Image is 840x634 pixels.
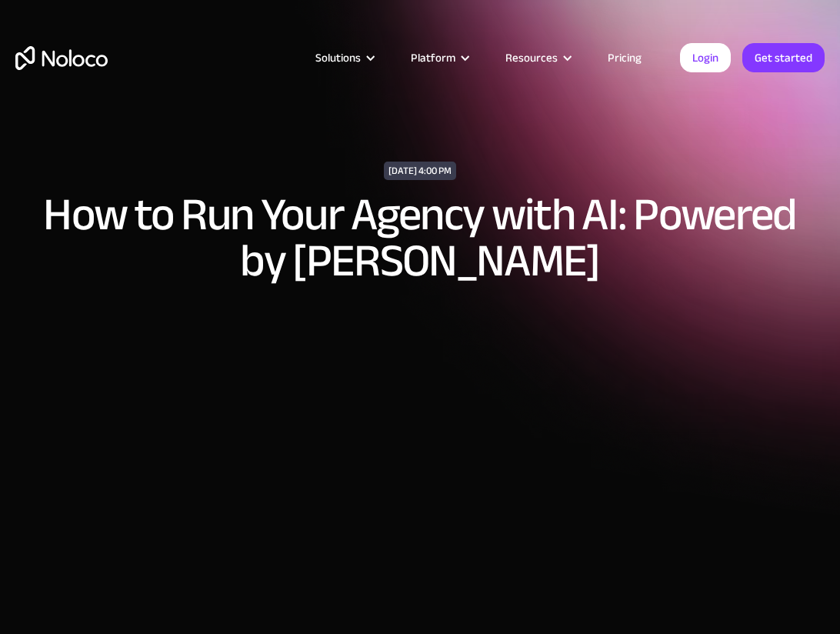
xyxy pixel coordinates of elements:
a: Get started [742,43,825,72]
div: Solutions [315,48,361,68]
div: Resources [505,48,558,68]
a: home [15,46,108,70]
div: Platform [411,48,455,68]
div: Platform [392,48,486,68]
a: Login [680,43,731,72]
h1: How to Run Your Agency with AI: Powered by [PERSON_NAME] [24,192,816,284]
div: [DATE] 4:00 PM [384,162,456,180]
div: Resources [486,48,588,68]
a: Pricing [588,48,661,68]
div: Solutions [296,48,392,68]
